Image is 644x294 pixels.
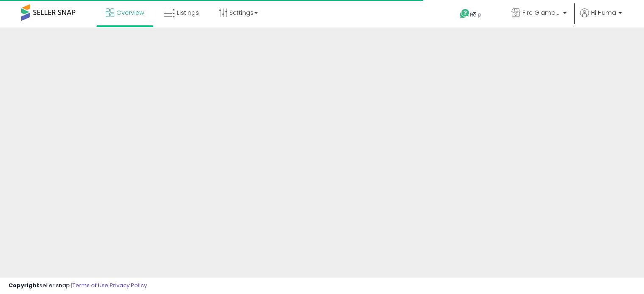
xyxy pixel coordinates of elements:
[8,281,39,289] strong: Copyright
[453,2,498,27] a: Help
[459,8,470,19] i: Get Help
[116,8,144,17] span: Overview
[177,8,199,17] span: Listings
[72,281,108,289] a: Terms of Use
[8,282,147,290] div: seller snap | |
[110,281,147,289] a: Privacy Policy
[470,11,481,18] span: Help
[591,8,616,17] span: Hi Huma
[580,8,622,27] a: Hi Huma
[522,8,561,17] span: Fire Glamour-[GEOGRAPHIC_DATA]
